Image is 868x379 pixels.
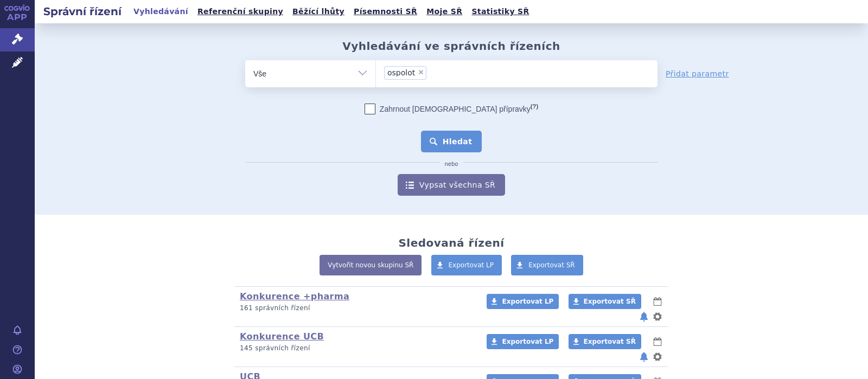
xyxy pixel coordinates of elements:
a: Konkurence UCB [240,331,324,342]
span: Exportovat LP [449,261,494,269]
i: nebo [439,161,464,168]
button: notifikace [639,310,649,323]
a: Přidat parametr [666,68,729,79]
a: Exportovat LP [487,334,559,349]
label: Zahrnout [DEMOGRAPHIC_DATA] přípravky [365,104,538,114]
a: Vypsat všechna SŘ [398,174,505,196]
span: ospolot [387,69,415,76]
span: Exportovat LP [502,298,553,305]
span: Exportovat SŘ [528,261,575,269]
a: Exportovat SŘ [511,255,583,275]
button: lhůty [652,335,663,348]
a: Referenční skupiny [194,4,286,19]
a: Vytvořit novou skupinu SŘ [320,255,422,275]
a: Konkurence +pharma [240,291,349,301]
button: Hledat [421,131,482,152]
p: 161 správních řízení [240,304,473,313]
span: × [418,69,424,75]
a: Vyhledávání [130,4,192,19]
button: nastavení [652,350,663,363]
button: lhůty [652,295,663,308]
abbr: (?) [531,103,538,110]
span: Exportovat LP [502,338,553,345]
p: 145 správních řízení [240,344,473,353]
a: Písemnosti SŘ [350,4,420,19]
a: Statistiky SŘ [468,4,532,19]
span: Exportovat SŘ [584,338,636,345]
h2: Správní řízení [35,4,130,19]
a: Exportovat LP [487,294,559,309]
span: Exportovat SŘ [584,298,636,305]
a: Exportovat SŘ [569,294,641,309]
h2: Sledovaná řízení [398,236,504,249]
a: Moje SŘ [423,4,465,19]
a: Běžící lhůty [289,4,348,19]
button: notifikace [639,350,649,363]
button: nastavení [652,310,663,323]
a: Exportovat LP [431,255,502,275]
input: ospolot [430,66,475,79]
h2: Vyhledávání ve správních řízeních [342,40,560,53]
a: Exportovat SŘ [569,334,641,349]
